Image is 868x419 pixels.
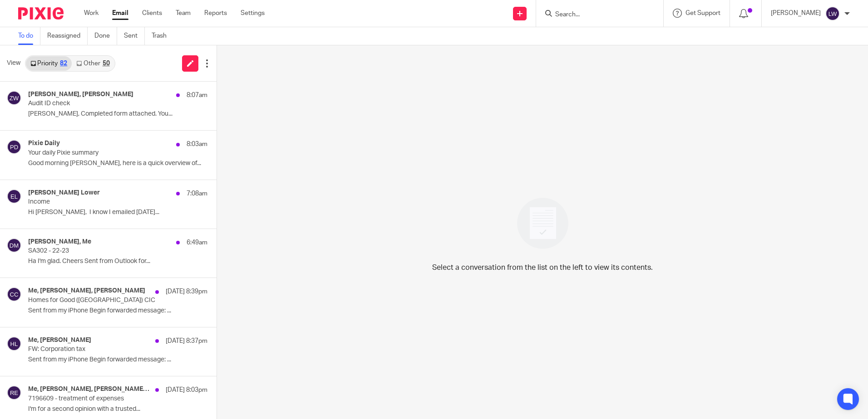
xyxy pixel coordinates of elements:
h4: [PERSON_NAME], [PERSON_NAME] [28,91,133,98]
a: Done [94,27,117,45]
a: Other50 [72,56,114,71]
a: Priority82 [26,56,72,71]
p: I'm for a second opinion with a trusted... [28,405,207,413]
p: 8:03am [187,140,207,149]
a: To do [18,27,40,45]
p: Sent from my iPhone Begin forwarded message: ... [28,356,207,364]
p: [PERSON_NAME] [771,9,821,18]
h4: [PERSON_NAME], Me [28,238,91,246]
p: [DATE] 8:37pm [166,336,207,346]
p: Sent from my iPhone Begin forwarded message: ... [28,307,207,315]
p: [PERSON_NAME], Completed form attached. You... [28,110,207,118]
p: SA302 - 22-23 [28,247,172,255]
p: 7:08am [187,189,207,198]
p: Select a conversation from the list on the left to view its contents. [432,262,653,273]
img: svg%3E [7,189,21,204]
img: svg%3E [7,287,21,302]
a: Reports [204,9,227,18]
a: Settings [241,9,265,18]
img: svg%3E [7,140,21,154]
p: 8:07am [187,91,207,100]
a: Trash [152,27,173,45]
a: Reassigned [47,27,88,45]
h4: Me, [PERSON_NAME], [PERSON_NAME] [28,287,145,295]
a: Clients [142,9,162,18]
p: 6:49am [187,238,207,247]
a: Sent [124,27,145,45]
p: FW: Corporation tax [28,346,172,353]
input: Search [554,11,636,19]
h4: Pixie Daily [28,140,60,147]
span: Get Support [686,10,720,16]
img: svg%3E [7,385,21,400]
img: svg%3E [7,238,21,253]
p: Audit ID check [28,100,172,107]
p: Homes for Good ([GEOGRAPHIC_DATA]) CIC [28,297,172,304]
a: Email [112,9,128,18]
p: Your daily Pixie summary [28,149,172,157]
img: image [511,192,574,255]
div: 50 [103,60,110,67]
h4: Me, [PERSON_NAME] [28,336,91,344]
img: svg%3E [825,6,840,21]
p: Hi [PERSON_NAME], I know I emailed [DATE]... [28,209,207,216]
img: svg%3E [7,91,21,105]
span: View [7,58,20,68]
h4: Me, [PERSON_NAME], [PERSON_NAME], [PERSON_NAME] [28,385,151,393]
p: [DATE] 8:39pm [166,287,207,296]
p: Income [28,198,172,206]
img: svg%3E [7,336,21,351]
p: [DATE] 8:03pm [166,385,207,395]
h4: [PERSON_NAME] Lower [28,189,100,197]
p: 7196609 - treatment of expenses [28,395,172,403]
p: Ha I'm glad. Cheers Sent from Outlook for... [28,258,207,265]
a: Team [176,9,191,18]
div: 82 [60,60,67,67]
a: Work [84,9,99,18]
p: Good morning [PERSON_NAME], here is a quick overview of... [28,160,207,167]
img: Pixie [18,7,64,19]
